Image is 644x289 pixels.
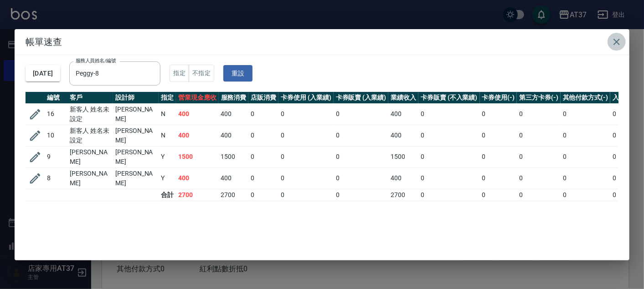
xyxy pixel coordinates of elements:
[561,92,611,104] th: 其他付款方式(-)
[176,125,219,146] td: 400
[219,167,249,189] td: 400
[388,92,418,104] th: 業績收入
[278,92,334,104] th: 卡券使用 (入業績)
[113,146,159,167] td: [PERSON_NAME]
[170,65,189,82] button: 指定
[480,146,517,167] td: 0
[113,167,159,189] td: [PERSON_NAME]
[159,189,176,201] td: 合計
[334,146,389,167] td: 0
[278,189,334,201] td: 0
[334,189,389,201] td: 0
[418,125,479,146] td: 0
[388,146,418,167] td: 1500
[561,146,611,167] td: 0
[45,125,67,146] td: 10
[219,103,249,125] td: 400
[388,189,418,201] td: 2700
[278,146,334,167] td: 0
[561,103,611,125] td: 0
[45,146,67,167] td: 9
[248,189,278,201] td: 0
[45,92,67,104] th: 編號
[480,167,517,189] td: 0
[517,189,561,201] td: 0
[278,167,334,189] td: 0
[388,125,418,146] td: 400
[334,125,389,146] td: 0
[418,146,479,167] td: 0
[418,92,479,104] th: 卡券販賣 (不入業績)
[561,189,611,201] td: 0
[176,167,219,189] td: 400
[219,92,249,104] th: 服務消費
[219,189,249,201] td: 2700
[248,103,278,125] td: 0
[334,92,389,104] th: 卡券販賣 (入業績)
[15,29,629,55] h2: 帳單速查
[248,146,278,167] td: 0
[248,92,278,104] th: 店販消費
[388,167,418,189] td: 400
[517,167,561,189] td: 0
[176,103,219,125] td: 400
[480,189,517,201] td: 0
[67,103,113,125] td: 新客人 姓名未設定
[223,65,252,82] button: 重設
[219,146,249,167] td: 1500
[67,125,113,146] td: 新客人 姓名未設定
[561,167,611,189] td: 0
[561,125,611,146] td: 0
[278,103,334,125] td: 0
[334,167,389,189] td: 0
[159,92,176,104] th: 指定
[26,65,60,82] button: [DATE]
[176,189,219,201] td: 2700
[248,125,278,146] td: 0
[517,146,561,167] td: 0
[76,57,116,64] label: 服務人員姓名/編號
[189,65,214,82] button: 不指定
[418,103,479,125] td: 0
[113,92,159,104] th: 設計師
[219,125,249,146] td: 400
[480,125,517,146] td: 0
[45,103,67,125] td: 16
[517,125,561,146] td: 0
[159,167,176,189] td: Y
[67,146,113,167] td: [PERSON_NAME]
[517,92,561,104] th: 第三方卡券(-)
[517,103,561,125] td: 0
[176,92,219,104] th: 營業現金應收
[159,125,176,146] td: N
[67,167,113,189] td: [PERSON_NAME]
[418,189,479,201] td: 0
[388,103,418,125] td: 400
[159,103,176,125] td: N
[248,167,278,189] td: 0
[113,103,159,125] td: [PERSON_NAME]
[480,92,517,104] th: 卡券使用(-)
[480,103,517,125] td: 0
[278,125,334,146] td: 0
[176,146,219,167] td: 1500
[418,167,479,189] td: 0
[67,92,113,104] th: 客戶
[159,146,176,167] td: Y
[334,103,389,125] td: 0
[45,167,67,189] td: 8
[113,125,159,146] td: [PERSON_NAME]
